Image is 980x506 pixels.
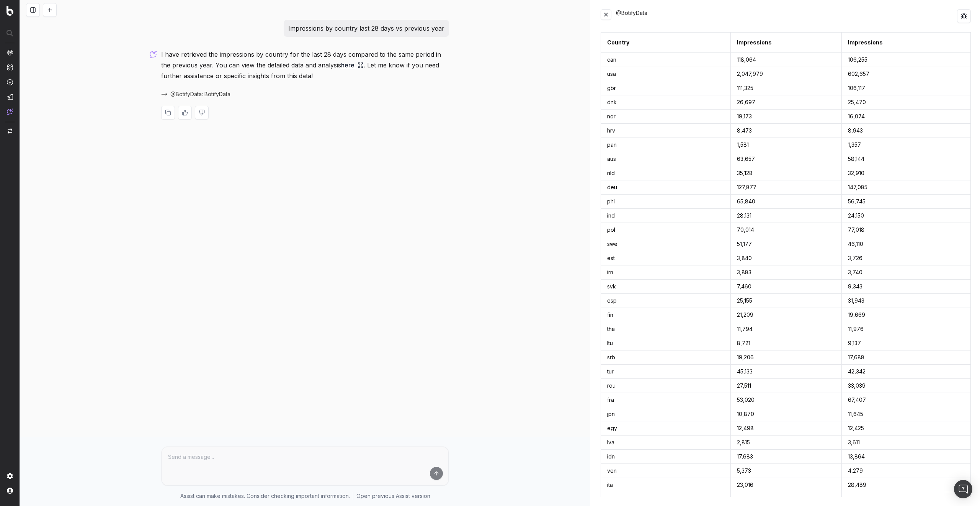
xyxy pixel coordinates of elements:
img: Activation [7,79,13,85]
div: Open Intercom Messenger [954,480,972,498]
td: 3,740 [842,265,971,280]
td: 53,020 [731,393,842,407]
td: phl [601,195,731,209]
td: 111,325 [731,81,842,95]
td: dnk [601,95,731,110]
a: here [341,60,364,70]
td: 4,279 [842,464,971,478]
td: 11,976 [842,322,971,336]
td: 16,074 [842,110,971,124]
td: 42,342 [842,365,971,379]
td: 19,173 [731,110,842,124]
td: tha [601,322,731,336]
td: nor [601,110,731,124]
button: @BotifyData: BotifyData [161,90,240,98]
td: aus [601,152,731,166]
td: 28,131 [731,209,842,223]
td: ind [601,209,731,223]
td: egy [601,421,731,436]
button: Country [607,39,629,46]
td: svk [601,280,731,294]
img: Botify logo [7,6,13,16]
td: tur [601,365,731,379]
td: 13,864 [842,450,971,464]
td: 33,039 [842,379,971,393]
td: 1,357 [842,138,971,152]
img: My account [7,488,13,494]
td: fin [601,308,731,322]
td: lva [601,436,731,450]
button: Impressions [848,39,883,46]
td: 56,745 [842,195,971,209]
span: @BotifyData: BotifyData [170,90,230,98]
img: Botify assist logo [150,51,157,58]
td: 77,018 [842,223,971,237]
td: 8,473 [731,124,842,138]
td: fra [601,393,731,407]
td: 2,815 [731,436,842,450]
img: Studio [7,94,13,100]
p: I have retrieved the impressions by country for the last 28 days compared to the same period in t... [161,49,449,81]
td: 25,155 [731,294,842,308]
td: 147,085 [842,180,971,195]
td: idn [601,450,731,464]
td: 12,425 [842,421,971,436]
td: 17,683 [731,450,842,464]
td: 46,110 [842,237,971,251]
td: 51,177 [731,237,842,251]
img: Setting [7,473,13,479]
td: can [601,53,731,67]
td: usa [601,67,731,81]
td: 26,697 [731,95,842,110]
td: 27,511 [731,379,842,393]
td: 25,470 [842,95,971,110]
td: esp [601,294,731,308]
td: 19,669 [842,308,971,322]
td: 602,657 [842,67,971,81]
td: swe [601,237,731,251]
td: est [601,251,731,265]
td: rou [601,379,731,393]
td: 127,877 [731,180,842,195]
td: 8,943 [842,124,971,138]
td: 5,373 [731,464,842,478]
button: Impressions [737,39,772,46]
td: 19,206 [731,350,842,365]
td: 9,137 [842,336,971,350]
td: 24,150 [842,209,971,223]
td: deu [601,180,731,195]
td: ven [601,464,731,478]
td: irn [601,265,731,280]
img: Assist [7,108,13,115]
td: hrv [601,124,731,138]
img: Analytics [7,49,13,56]
a: Open previous Assist version [356,492,430,500]
td: 106,117 [842,81,971,95]
td: 10,870 [731,407,842,421]
td: srb [601,350,731,365]
td: 106,255 [842,53,971,67]
p: Assist can make mistakes. Consider checking important information. [180,492,350,500]
td: 45,133 [731,365,842,379]
td: 70,014 [731,223,842,237]
img: Intelligence [7,64,13,70]
td: 58,144 [842,152,971,166]
td: 3,726 [842,251,971,265]
td: ltu [601,336,731,350]
td: 32,910 [842,166,971,180]
td: 118,064 [731,53,842,67]
td: 3,883 [731,265,842,280]
div: @BotifyData [616,9,957,23]
td: 3,611 [842,436,971,450]
p: Impressions by country last 28 days vs previous year [288,23,444,34]
td: jpn [601,407,731,421]
td: 11,645 [842,407,971,421]
td: nld [601,166,731,180]
td: 2,047,979 [731,67,842,81]
td: ita [601,478,731,492]
td: 35,128 [731,166,842,180]
td: pol [601,223,731,237]
td: 28,489 [842,478,971,492]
